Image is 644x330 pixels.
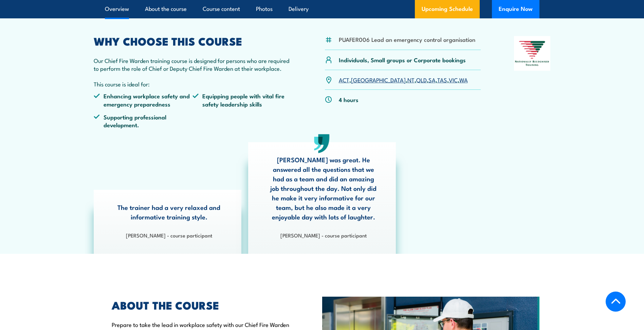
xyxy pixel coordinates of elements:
[339,76,349,84] a: ACT
[112,300,291,310] h2: ABOUT THE COURSE
[94,80,292,88] p: This course is ideal for:
[339,96,358,103] p: 4 hours
[126,231,212,239] strong: [PERSON_NAME] - course participant
[514,36,551,71] img: Nationally Recognised Training logo.
[268,155,379,221] p: [PERSON_NAME] was great. He answered all the questions that we had as a team and did an amazing j...
[114,202,224,221] p: The trainer had a very relaxed and informative training style.
[339,76,468,84] p: , , , , , , ,
[280,231,367,239] strong: [PERSON_NAME] - course participant
[94,36,292,46] h2: WHY CHOOSE THIS COURSE
[459,76,468,84] a: WA
[416,76,427,84] a: QLD
[407,76,415,84] a: NT
[351,76,406,84] a: [GEOGRAPHIC_DATA]
[339,35,475,43] li: PUAFER006 Lead an emergency control organisation
[94,113,193,129] li: Supporting professional development.
[437,76,447,84] a: TAS
[94,56,292,72] p: Our Chief Fire Warden training course is designed for persons who are required to perform the rol...
[339,56,466,64] p: Individuals, Small groups or Corporate bookings
[94,92,193,108] li: Enhancing workplace safety and emergency preparedness
[428,76,436,84] a: SA
[192,92,292,108] li: Equipping people with vital fire safety leadership skills
[449,76,458,84] a: VIC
